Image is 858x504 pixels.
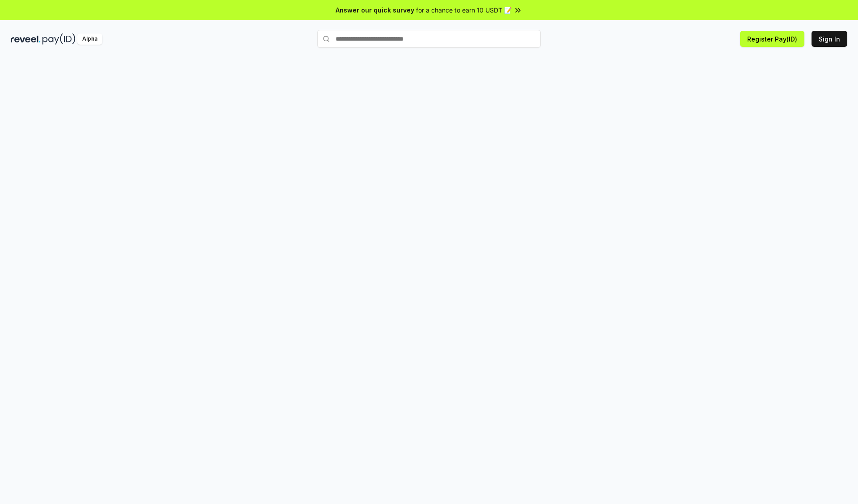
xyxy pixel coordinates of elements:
div: Alpha [77,33,102,45]
button: Register Pay(ID) [740,31,804,47]
button: Sign In [812,31,847,47]
img: pay_id [42,33,76,45]
span: for a chance to earn 10 USDT 📝 [416,5,512,15]
span: Answer our quick survey [336,5,414,15]
img: reveel_dark [11,33,41,45]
